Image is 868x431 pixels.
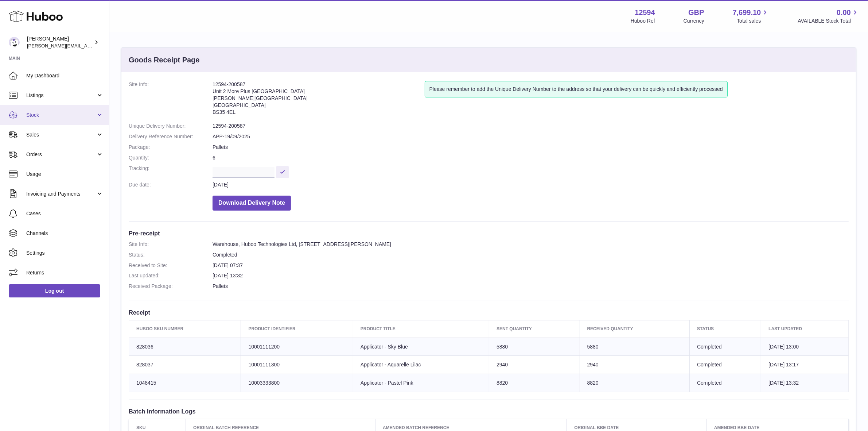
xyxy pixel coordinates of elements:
span: Returns [26,269,104,276]
th: Last updated [761,320,849,338]
span: 0.00 [837,8,851,18]
dt: Last updated: [129,272,213,279]
dd: Pallets [213,283,849,290]
td: Applicator - Sky Blue [353,338,489,356]
dd: 6 [213,154,849,161]
span: 7,699.10 [733,8,761,18]
div: Please remember to add the Unique Delivery Number to the address so that your delivery can be qui... [425,81,728,97]
dd: [DATE] 13:32 [213,272,849,279]
dt: Due date: [129,181,213,188]
td: 10001111300 [241,356,353,374]
h3: Batch Information Logs [129,407,849,415]
dt: Delivery Reference Number: [129,133,213,140]
span: Invoicing and Payments [26,191,96,197]
dt: Status: [129,251,213,258]
dt: Quantity: [129,154,213,161]
a: 7,699.10 Total sales [733,8,770,24]
span: Usage [26,171,104,178]
span: Cases [26,210,104,217]
button: Download Delivery Note [213,196,291,211]
span: [PERSON_NAME][EMAIL_ADDRESS][DOMAIN_NAME] [27,43,146,49]
td: [DATE] 13:32 [761,374,849,392]
strong: 12594 [635,8,655,18]
td: 828037 [129,356,241,374]
td: 1048415 [129,374,241,392]
span: Sales [26,131,96,138]
span: Listings [26,92,96,99]
dt: Received Package: [129,283,213,290]
h3: Goods Receipt Page [129,55,200,65]
td: 2940 [580,356,689,374]
dd: Warehouse, Huboo Technologies Ltd, [STREET_ADDRESS][PERSON_NAME] [213,241,849,248]
th: Sent Quantity [489,320,580,338]
td: 10001111200 [241,338,353,356]
dd: Completed [213,251,849,258]
th: Product Identifier [241,320,353,338]
td: 2940 [489,356,580,374]
td: 8820 [489,374,580,392]
dd: [DATE] 07:37 [213,262,849,269]
td: [DATE] 13:17 [761,356,849,374]
span: AVAILABLE Stock Total [798,18,859,24]
td: [DATE] 13:00 [761,338,849,356]
td: 10003333800 [241,374,353,392]
th: Received Quantity [580,320,689,338]
dt: Tracking: [129,165,213,178]
dt: Unique Delivery Number: [129,123,213,130]
td: 828036 [129,338,241,356]
th: Status [690,320,761,338]
img: owen@wearemakewaves.com [9,37,20,48]
dt: Received to Site: [129,262,213,269]
th: Product title [353,320,489,338]
dt: Site Info: [129,81,213,119]
span: Channels [26,230,104,237]
h3: Pre-receipt [129,229,849,237]
dd: 12594-200587 [213,123,849,130]
dd: Pallets [213,144,849,151]
strong: GBP [688,8,704,18]
dt: Package: [129,144,213,151]
dd: APP-19/09/2025 [213,133,849,140]
td: 8820 [580,374,689,392]
td: 5880 [580,338,689,356]
td: 5880 [489,338,580,356]
div: [PERSON_NAME] [27,35,93,49]
span: Stock [26,112,96,119]
a: 0.00 AVAILABLE Stock Total [798,8,859,24]
div: Currency [684,18,704,24]
span: My Dashboard [26,72,104,79]
span: Total sales [737,18,769,24]
dd: [DATE] [213,181,849,188]
dt: Site Info: [129,241,213,248]
td: Applicator - Aquarelle Lilac [353,356,489,374]
a: Log out [9,284,100,297]
div: Huboo Ref [631,18,655,24]
h3: Receipt [129,308,849,316]
address: 12594-200587 Unit 2 More Plus [GEOGRAPHIC_DATA] [PERSON_NAME][GEOGRAPHIC_DATA] [GEOGRAPHIC_DATA] ... [213,81,425,119]
td: Completed [690,374,761,392]
th: Huboo SKU Number [129,320,241,338]
td: Completed [690,338,761,356]
span: Orders [26,151,96,158]
td: Completed [690,356,761,374]
span: Settings [26,250,104,257]
td: Applicator - Pastel Pink [353,374,489,392]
